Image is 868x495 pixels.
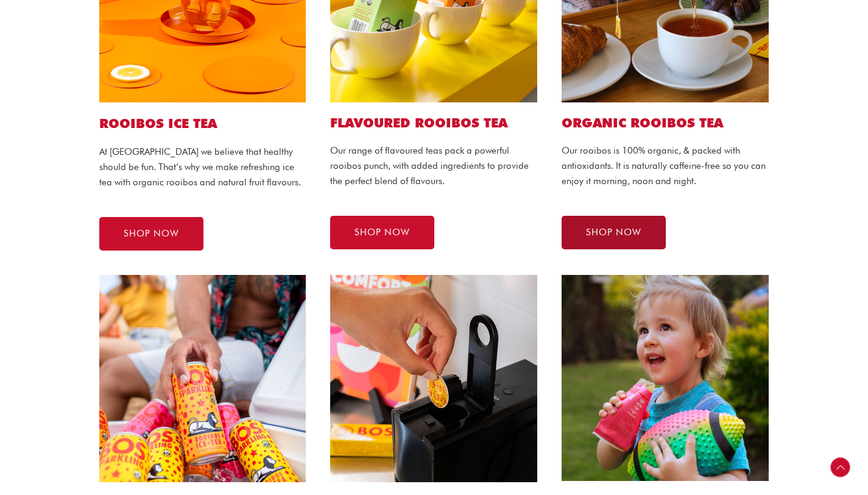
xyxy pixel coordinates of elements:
img: Cherry_Ice Bosbrands [562,275,769,481]
h2: Organic ROOIBOS TEA [562,115,769,131]
h1: ROOIBOS ICE TEA [99,115,306,132]
p: Our rooibos is 100% organic, & packed with antioxidants. It is naturally caffeine-free so you can... [562,143,769,188]
a: SHOP NOW [99,217,203,251]
p: Our range of flavoured teas pack a powerful rooibos punch, with added ingredients to provide the ... [330,143,537,188]
img: bospresso capsule website1 [330,275,537,482]
span: SHOP NOW [586,228,641,237]
span: SHOP NOW [355,228,410,237]
a: SHOP NOW [562,216,666,249]
a: SHOP NOW [330,216,434,249]
span: SHOP NOW [124,229,179,238]
p: At [GEOGRAPHIC_DATA] we believe that healthy should be fun. That’s why we make refreshing ice tea... [99,144,306,190]
h2: Flavoured ROOIBOS TEA [330,115,537,131]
